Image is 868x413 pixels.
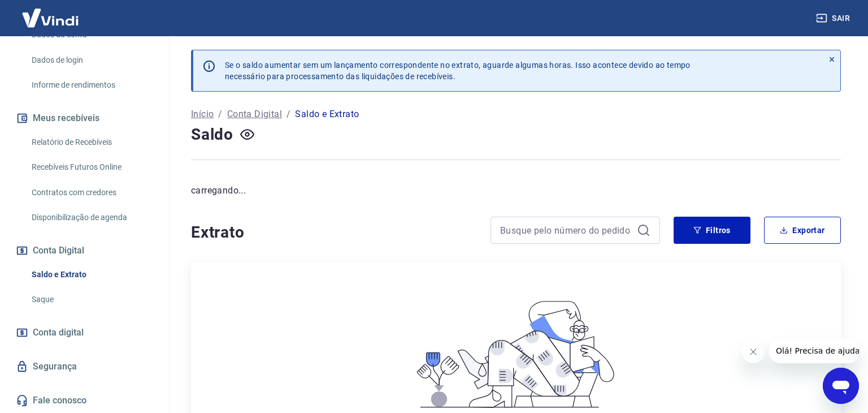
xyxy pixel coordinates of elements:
a: Saldo e Extrato [27,263,155,286]
p: Se o saldo aumentar sem um lançamento correspondente no extrato, aguarde algumas horas. Isso acon... [225,59,691,82]
a: Dados de login [27,49,155,72]
img: Vindi [14,1,87,35]
input: Busque pelo número do pedido [500,222,632,239]
a: Saque [27,288,155,311]
p: carregando... [191,184,841,197]
a: Conta Digital [227,107,282,121]
button: Filtros [674,217,750,244]
button: Meus recebíveis [14,106,155,131]
span: Conta digital [33,325,84,341]
p: / [287,107,290,121]
iframe: Botão para abrir a janela de mensagens [823,368,859,404]
iframe: Mensagem da empresa [769,338,859,363]
a: Relatório de Recebíveis [27,131,155,154]
a: Segurança [14,354,155,379]
a: Recebíveis Futuros Online [27,156,155,179]
a: Conta digital [14,320,155,345]
p: Saldo e Extrato [295,107,359,121]
a: Início [191,107,214,121]
a: Contratos com credores [27,181,155,204]
p: / [218,107,222,121]
span: Olá! Precisa de ajuda? [7,8,95,17]
iframe: Fechar mensagem [742,341,765,363]
button: Sair [814,8,854,29]
a: Disponibilização de agenda [27,206,155,229]
a: Informe de rendimentos [27,74,155,97]
h4: Saldo [191,123,233,146]
button: Conta Digital [14,238,155,263]
h4: Extrato [191,221,477,244]
button: Exportar [764,217,841,244]
a: Fale conosco [14,388,155,413]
